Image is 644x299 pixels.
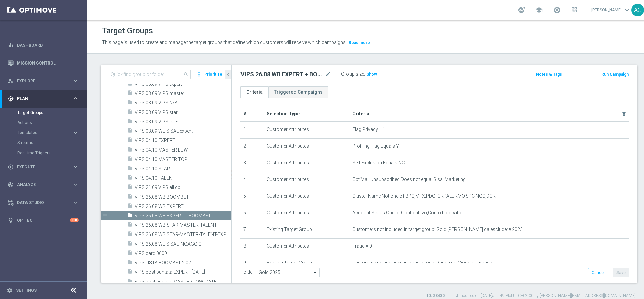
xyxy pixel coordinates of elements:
a: Criteria [240,86,268,98]
label: Folder [240,269,254,275]
span: Self Exclusion Equals NO [352,160,405,166]
span: VIPS 04.10 MASTER TOP [135,157,231,162]
span: Flag Privacy = 1 [352,127,385,132]
span: VIPS card 0609 [135,251,231,256]
button: chevron_left [225,70,231,79]
div: Templates [18,131,72,135]
div: Optibot [8,211,79,229]
span: VIPS LISTA BOOMBET 2.07 [135,260,231,266]
div: Target Groups [17,108,87,118]
button: gps_fixed Plan keyboard_arrow_right [7,96,79,101]
button: Data Studio keyboard_arrow_right [7,200,79,205]
i: more_vert [196,70,202,79]
a: Optibot [17,211,70,229]
i: insert_drive_file [127,269,133,276]
div: Streams [17,138,87,148]
i: insert_drive_file [127,81,133,88]
td: Customer Attributes [264,239,350,255]
td: 7 [240,222,264,239]
span: VIPS 21.09 VIPS all cb [135,185,231,190]
span: VIPS 04.10 MASTER LOW [135,147,231,153]
span: Profiling Flag Equals Y [352,143,399,149]
label: Last modified on [DATE] at 2:49 PM UTC+02:00 by [PERSON_NAME][EMAIL_ADDRESS][DOMAIN_NAME] [451,293,636,299]
span: VIPS 04.10 EXPERT [135,138,231,143]
i: insert_drive_file [127,184,133,192]
button: equalizer Dashboard [7,43,79,48]
i: settings [7,287,13,293]
div: Analyze [8,182,72,188]
div: Mission Control [8,54,79,72]
i: insert_drive_file [127,109,133,117]
span: keyboard_arrow_down [623,6,631,14]
span: Data Studio [17,201,72,205]
i: mode_edit [325,70,331,78]
button: Read more [348,39,371,46]
button: track_changes Analyze keyboard_arrow_right [7,182,79,187]
button: Prioritize [203,70,223,79]
span: VIPS 03.09 VIPS talent [135,119,231,125]
span: Execute [17,165,72,169]
i: insert_drive_file [127,278,133,286]
td: Existing Target Group [264,222,350,239]
span: VIPS 26.08 WB BOOMBET [135,194,231,200]
div: Dashboard [8,36,79,54]
button: Cancel [588,268,608,277]
i: lightbulb [8,217,14,223]
td: Customer Attributes [264,122,350,138]
td: 9 [240,255,264,272]
i: insert_drive_file [127,165,133,173]
td: Existing Target Group [264,255,350,272]
td: 6 [240,205,264,222]
td: Customer Attributes [264,172,350,188]
button: Templates keyboard_arrow_right [17,130,79,135]
div: lightbulb Optibot +10 [7,218,79,223]
span: Plan [17,97,72,101]
i: keyboard_arrow_right [72,164,79,170]
a: Settings [16,288,37,292]
i: insert_drive_file [127,175,133,182]
a: Mission Control [17,54,79,72]
i: person_search [8,78,14,84]
div: Execute [8,164,72,170]
i: keyboard_arrow_right [72,199,79,206]
span: Explore [17,79,72,83]
td: 8 [240,239,264,255]
span: VIPS post puntata MASTER LOW 7-10-25 [135,279,231,285]
button: person_search Explore keyboard_arrow_right [7,78,79,84]
div: +10 [70,218,79,222]
button: Mission Control [7,60,79,66]
div: Explore [8,78,72,84]
i: insert_drive_file [127,137,133,145]
a: Target Groups [17,110,70,115]
span: Analyze [17,183,72,187]
input: Quick find group or folder [109,70,191,79]
span: Templates [18,131,66,135]
i: insert_drive_file [127,90,133,98]
span: VIPS 03.09 VIPS master [135,91,231,96]
i: insert_drive_file [127,194,133,201]
span: school [535,6,543,14]
div: Templates [17,128,87,138]
span: VIPS 26.08 WE SISAL INGAGGIO [135,241,231,247]
span: Criteria [352,111,369,116]
a: Triggered Campaigns [268,86,328,98]
i: insert_drive_file [127,212,133,220]
span: Customers not included in target group: Gold [PERSON_NAME] da escludere 2023 [352,227,523,232]
h1: Target Groups [102,26,153,36]
a: Actions [17,120,70,125]
th: Selection Type [264,106,350,122]
i: chevron_left [225,72,231,78]
i: insert_drive_file [127,118,133,126]
a: Dashboard [17,36,79,54]
i: delete_forever [621,111,627,117]
span: Show [366,72,377,77]
td: Customer Attributes [264,205,350,222]
i: insert_drive_file [127,99,133,107]
span: VIPS 04.10 STAR [135,166,231,172]
h2: VIPS 26.08 WB EXPERT + BOOMBET [240,70,324,78]
label: : [364,71,365,77]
